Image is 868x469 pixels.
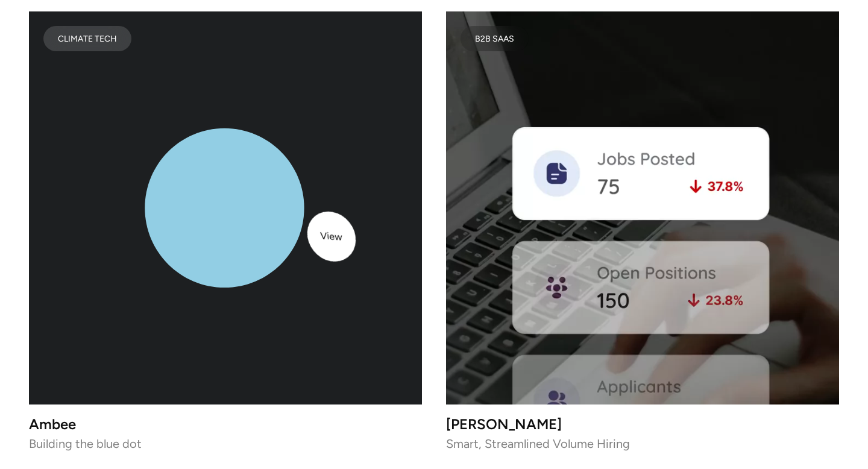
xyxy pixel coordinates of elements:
[29,11,422,448] a: work-card-imageClimate TechAmbeeBuilding the blue dot
[29,419,422,429] h3: Ambee
[475,36,514,42] div: B2B SaaS
[446,439,839,448] p: Smart, Streamlined Volume Hiring
[29,439,422,448] p: Building the blue dot
[58,36,117,42] div: Climate Tech
[446,419,839,429] h3: [PERSON_NAME]
[446,11,839,448] a: B2B SaaS[PERSON_NAME]Smart, Streamlined Volume Hiring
